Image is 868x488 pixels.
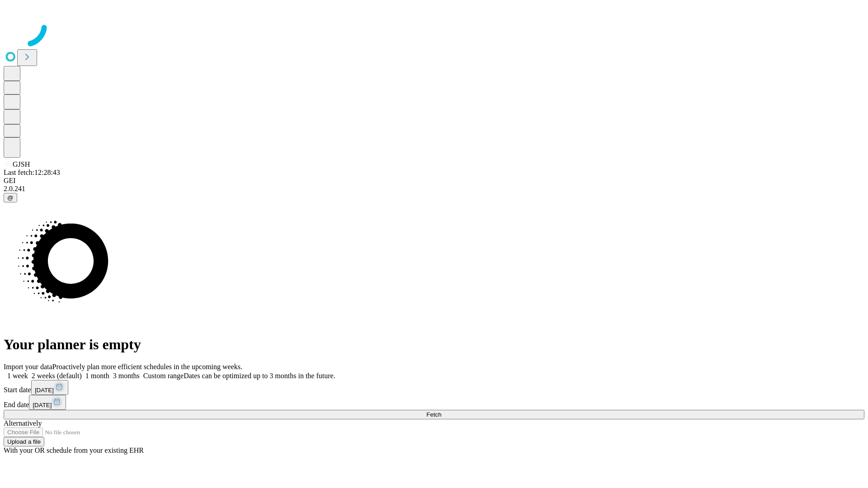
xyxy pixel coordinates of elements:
[143,372,184,380] span: Custom range
[85,372,109,380] span: 1 month
[13,160,30,168] span: GJSH
[4,193,17,202] button: @
[4,169,60,176] span: Last fetch: 12:28:43
[7,194,14,201] span: @
[29,395,66,410] button: [DATE]
[31,380,68,395] button: [DATE]
[4,395,864,410] div: End date
[7,372,28,380] span: 1 week
[113,372,140,380] span: 3 months
[4,177,864,185] div: GEI
[4,437,44,446] button: Upload a file
[4,380,864,395] div: Start date
[52,363,242,371] span: Proactively plan more efficient schedules in the upcoming weeks.
[4,446,144,454] span: With your OR schedule from your existing EHR
[32,372,82,380] span: 2 weeks (default)
[35,387,54,394] span: [DATE]
[4,336,864,353] h1: Your planner is empty
[184,372,335,380] span: Dates can be optimized up to 3 months in the future.
[4,185,864,193] div: 2.0.241
[4,363,52,371] span: Import your data
[426,411,441,418] span: Fetch
[4,419,42,427] span: Alternatively
[4,410,864,419] button: Fetch
[33,402,52,408] span: [DATE]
